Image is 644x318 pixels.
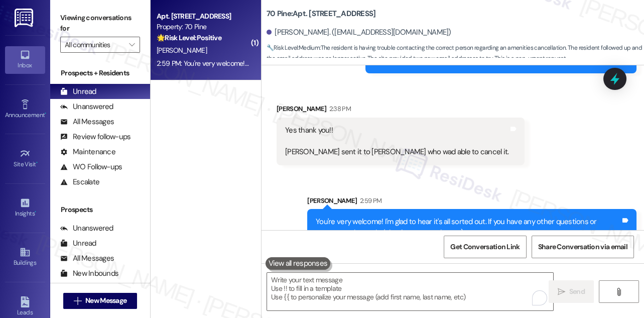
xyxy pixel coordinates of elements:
[60,101,113,112] div: Unanswered
[60,177,99,187] div: Escalate
[569,286,585,297] span: Send
[35,208,36,216] span: •
[36,159,38,166] span: •
[15,9,35,27] img: ResiDesk Logo
[558,288,565,296] i: 
[549,280,594,303] button: Send
[60,117,114,127] div: All Messages
[307,195,636,209] div: [PERSON_NAME]
[60,147,115,157] div: Maintenance
[60,162,122,172] div: WO Follow-ups
[5,194,45,222] a: Insights •
[157,46,207,55] span: [PERSON_NAME]
[450,242,520,252] span: Get Conversation Link
[267,9,375,19] b: 70 Pine: Apt. [STREET_ADDRESS]
[50,68,150,78] div: Prospects + Residents
[285,125,508,157] div: Yes thank you!! [PERSON_NAME] sent it to [PERSON_NAME] who wad able to cancel it.
[267,27,451,38] div: [PERSON_NAME]. ([EMAIL_ADDRESS][DOMAIN_NAME])
[327,103,351,114] div: 2:38 PM
[357,195,381,206] div: 2:59 PM
[316,217,620,238] div: You're very welcome! I'm glad to hear it's all sorted out. If you have any other questions or con...
[63,293,138,309] button: New Message
[5,244,45,271] a: Buildings
[5,145,45,172] a: Site Visit •
[267,44,320,52] strong: 🔧 Risk Level: Medium
[538,242,627,252] span: Share Conversation via email
[615,288,622,296] i: 
[157,22,249,32] div: Property: 70 Pine
[60,223,113,234] div: Unanswered
[157,11,249,22] div: Apt. [STREET_ADDRESS]
[65,37,124,53] input: All communities
[267,43,644,64] span: : The resident is having trouble contacting the correct person regarding an amenities cancellatio...
[85,295,126,306] span: New Message
[74,297,81,305] i: 
[157,33,221,42] strong: 🌟 Risk Level: Positive
[60,132,131,142] div: Review follow-ups
[5,46,45,73] a: Inbox
[60,238,96,249] div: Unread
[129,41,135,49] i: 
[267,273,553,310] textarea: To enrich screen reader interactions, please activate Accessibility in Grammarly extension settings
[60,268,118,279] div: New Inbounds
[60,253,114,264] div: All Messages
[277,103,525,118] div: [PERSON_NAME]
[157,59,575,68] div: 2:59 PM: You're very welcome! I'm glad to hear it's all sorted out. If you have any other questio...
[532,236,634,258] button: Share Conversation via email
[45,110,46,117] span: •
[60,10,140,37] label: Viewing conversations for
[50,204,150,215] div: Prospects
[444,236,526,258] button: Get Conversation Link
[60,86,96,97] div: Unread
